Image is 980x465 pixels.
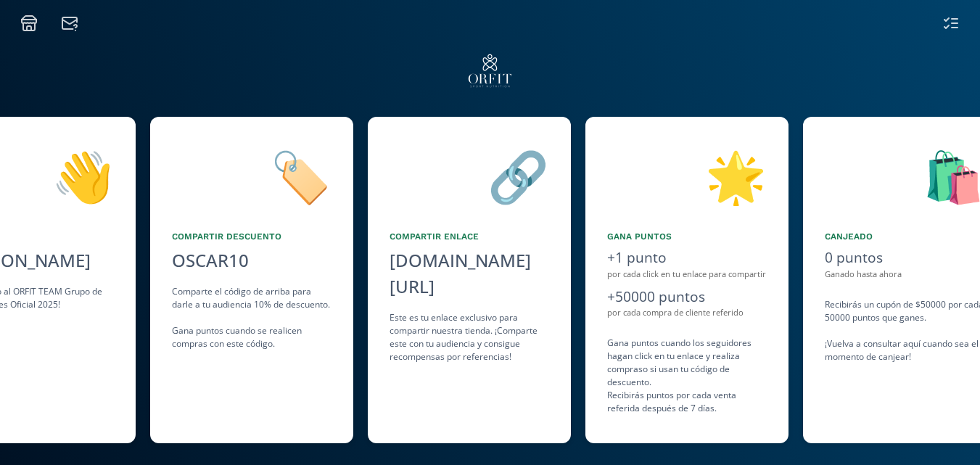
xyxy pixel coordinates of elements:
[172,247,249,273] div: OSCAR10
[607,230,767,243] div: Gana puntos
[607,247,767,268] div: +1 punto
[172,230,332,243] div: Compartir Descuento
[172,139,332,213] div: 🏷️
[607,268,767,281] div: por cada click en tu enlace para compartir
[172,285,332,350] div: Comparte el código de arriba para darle a tu audiencia 10% de descuento. Gana puntos cuando se re...
[607,139,767,213] div: 🌟
[390,230,549,243] div: Compartir Enlace
[390,311,549,363] div: Este es tu enlace exclusivo para compartir nuestra tienda. ¡Comparte este con tu audiencia y cons...
[390,247,549,300] div: [DOMAIN_NAME][URL]
[607,307,767,319] div: por cada compra de cliente referido
[463,44,517,98] img: kyzJ2SrC9jSW
[607,337,767,415] div: Gana puntos cuando los seguidores hagan click en tu enlace y realiza compras o si usan tu código ...
[607,287,767,308] div: +50000 puntos
[390,139,549,213] div: 🔗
